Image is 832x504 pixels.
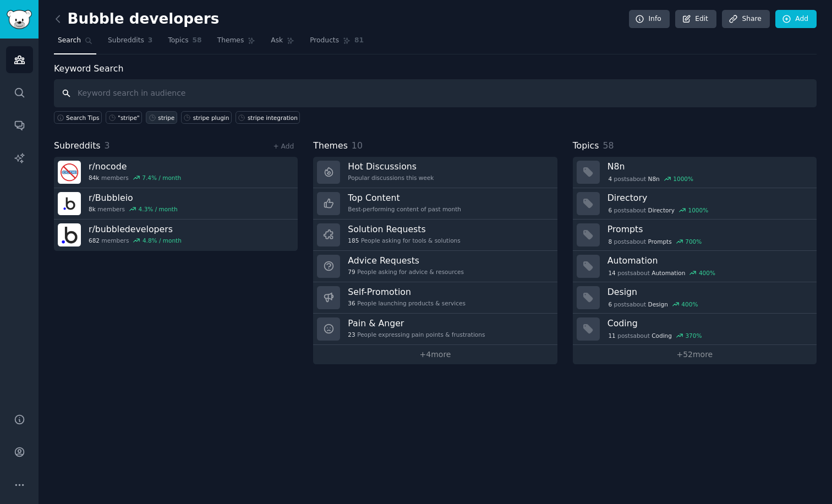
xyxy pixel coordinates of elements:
[313,139,348,153] span: Themes
[348,286,466,298] h3: Self-Promotion
[89,237,100,244] span: 682
[652,332,672,339] span: Coding
[648,300,668,308] span: Design
[54,63,123,74] label: Keyword Search
[146,111,177,124] a: stripe
[54,188,298,220] a: r/Bubbleio8kmembers4.3% / month
[648,206,675,214] span: Directory
[313,251,557,282] a: Advice Requests79People asking for advice & resources
[168,36,188,46] span: Topics
[608,175,612,183] span: 4
[313,188,557,220] a: Top ContentBest-performing content of past month
[214,32,260,54] a: Themes
[106,111,142,124] a: "stripe"
[313,220,557,251] a: Solution Requests185People asking for tools & solutions
[58,36,81,46] span: Search
[607,237,703,246] div: post s about
[348,223,460,235] h3: Solution Requests
[54,32,96,54] a: Search
[348,317,485,329] h3: Pain & Anger
[348,161,434,172] h3: Hot Discussions
[143,237,182,244] div: 4.8 % / month
[648,175,660,183] span: N8n
[271,36,283,46] span: Ask
[629,10,670,29] a: Info
[142,174,181,182] div: 7.4 % / month
[58,192,81,215] img: Bubbleio
[699,269,715,277] div: 400 %
[148,36,153,46] span: 3
[105,140,110,151] span: 3
[89,223,182,235] h3: r/ bubbledevelopers
[573,251,817,282] a: Automation14postsaboutAutomation400%
[607,174,694,184] div: post s about
[89,174,181,182] div: members
[348,268,464,276] div: People asking for advice & resources
[273,143,294,150] a: + Add
[139,205,178,213] div: 4.3 % / month
[573,157,817,188] a: N8n4postsaboutN8n1000%
[236,111,300,124] a: stripe integration
[685,332,702,339] div: 370 %
[607,268,716,278] div: post s about
[7,10,32,29] img: GummySearch logo
[348,192,461,204] h3: Top Content
[573,314,817,345] a: Coding11postsaboutCoding370%
[607,192,809,204] h3: Directory
[348,299,355,307] span: 36
[673,175,693,183] div: 1000 %
[348,237,359,244] span: 185
[89,237,182,244] div: members
[54,157,298,188] a: r/nocode84kmembers7.4% / month
[54,79,817,107] input: Keyword search in audience
[89,174,99,182] span: 84k
[722,10,769,29] a: Share
[348,237,460,244] div: People asking for tools & solutions
[158,114,174,122] div: stripe
[352,140,363,151] span: 10
[108,36,144,46] span: Subreddits
[313,282,557,314] a: Self-Promotion36People launching products & services
[54,10,219,28] h2: Bubble developers
[608,332,615,339] span: 11
[607,286,809,298] h3: Design
[54,111,102,124] button: Search Tips
[573,220,817,251] a: Prompts8postsaboutPrompts700%
[608,206,612,214] span: 6
[164,32,205,54] a: Topics58
[607,255,809,266] h3: Automation
[313,157,557,188] a: Hot DiscussionsPopular discussions this week
[118,114,140,122] div: "stripe"
[348,331,355,338] span: 23
[652,269,685,277] span: Automation
[775,10,817,29] a: Add
[193,114,229,122] div: stripe plugin
[348,268,355,276] span: 79
[603,140,614,151] span: 58
[58,223,81,246] img: bubbledevelopers
[608,269,615,277] span: 14
[608,300,612,308] span: 6
[248,114,298,122] div: stripe integration
[306,32,368,54] a: Products81
[348,255,464,266] h3: Advice Requests
[181,111,232,124] a: stripe plugin
[573,188,817,220] a: Directory6postsaboutDirectory1000%
[607,299,699,309] div: post s about
[573,345,817,364] a: +52more
[104,32,156,54] a: Subreddits3
[685,238,702,245] div: 700 %
[267,32,298,54] a: Ask
[573,282,817,314] a: Design6postsaboutDesign400%
[607,223,809,235] h3: Prompts
[217,36,244,46] span: Themes
[89,161,181,172] h3: r/ nocode
[313,314,557,345] a: Pain & Anger23People expressing pain points & frustrations
[66,114,100,122] span: Search Tips
[89,192,178,204] h3: r/ Bubbleio
[348,331,485,338] div: People expressing pain points & frustrations
[675,10,716,29] a: Edit
[58,161,81,184] img: nocode
[54,139,101,153] span: Subreddits
[54,220,298,251] a: r/bubbledevelopers682members4.8% / month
